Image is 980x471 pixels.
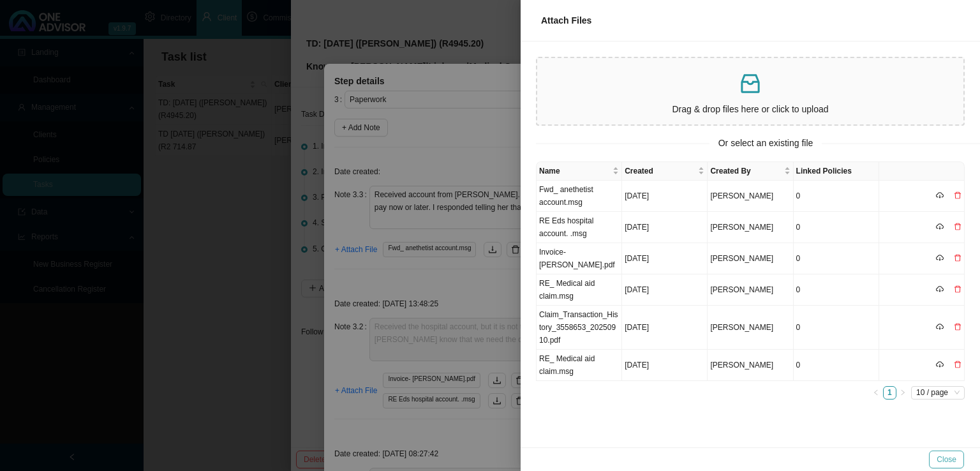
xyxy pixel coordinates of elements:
[916,387,960,399] span: 10 / page
[537,181,622,212] td: Fwd_ anethetist account.msg
[896,386,910,400] li: Next Page
[870,386,883,400] button: left
[873,389,879,396] span: left
[794,350,879,381] td: 0
[954,285,961,293] span: delete
[936,191,944,199] span: cloud-download
[537,212,622,243] td: RE Eds hospital account. .msg
[537,243,622,274] td: Invoice- [PERSON_NAME].pdf
[710,165,781,177] span: Created By
[537,350,622,381] td: RE_ Medical aid claim.msg
[738,71,763,96] span: inbox
[954,223,961,230] span: delete
[929,451,964,468] button: Close
[954,323,961,331] span: delete
[537,306,622,350] td: Claim_Transaction_History_3558653_20250910.pdf
[541,15,591,26] span: Attach Files
[710,323,773,332] span: [PERSON_NAME]
[622,243,708,274] td: [DATE]
[710,285,773,294] span: [PERSON_NAME]
[622,212,708,243] td: [DATE]
[936,285,944,293] span: cloud-download
[883,386,896,400] li: 1
[896,386,910,400] button: right
[900,389,906,396] span: right
[709,136,822,151] span: Or select an existing file
[625,165,695,177] span: Created
[870,386,883,400] li: Previous Page
[537,162,622,181] th: Name
[936,223,944,230] span: cloud-download
[710,191,773,200] span: [PERSON_NAME]
[954,191,961,199] span: delete
[622,350,708,381] td: [DATE]
[542,102,958,117] p: Drag & drop files here or click to upload
[936,361,944,368] span: cloud-download
[794,243,879,274] td: 0
[794,162,879,181] th: Linked Policies
[710,223,773,232] span: [PERSON_NAME]
[622,162,708,181] th: Created
[710,361,773,370] span: [PERSON_NAME]
[884,387,896,399] a: 1
[794,306,879,350] td: 0
[708,162,793,181] th: Created By
[622,306,708,350] td: [DATE]
[794,274,879,306] td: 0
[937,453,956,466] span: Close
[537,58,963,124] span: inboxDrag & drop files here or click to upload
[537,274,622,306] td: RE_ Medical aid claim.msg
[794,212,879,243] td: 0
[622,181,708,212] td: [DATE]
[936,254,944,262] span: cloud-download
[539,165,610,177] span: Name
[911,386,965,400] div: Page Size
[710,254,773,263] span: [PERSON_NAME]
[954,254,961,262] span: delete
[622,274,708,306] td: [DATE]
[794,181,879,212] td: 0
[936,323,944,331] span: cloud-download
[954,361,961,368] span: delete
